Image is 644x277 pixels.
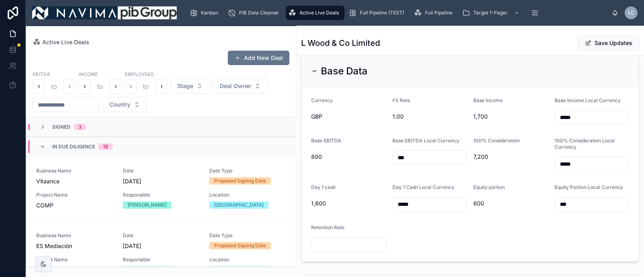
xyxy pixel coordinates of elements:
[36,232,113,239] span: Business Name
[123,192,200,198] span: Responsible
[209,256,286,263] span: Location
[201,10,218,16] span: Kanban
[36,242,113,250] span: ES Mediación
[187,6,224,20] a: Kanban
[36,192,113,198] span: Project Name
[209,232,286,239] span: Date Type
[321,65,367,78] h2: Base Data
[346,6,410,20] a: Full Pipeline (TEST)
[392,113,467,121] span: 1.00
[42,38,89,46] span: Active Live Deals
[392,97,410,103] span: FX Rate
[103,97,147,112] button: Select Button
[392,184,454,190] span: Day 1 Cash Local Currency
[36,177,113,185] span: Vitaance
[123,232,200,239] span: Date
[33,70,50,78] label: EBITDA
[209,192,286,198] span: Location
[299,10,339,16] span: Active Live Deals
[311,184,336,190] span: Day 1 cash
[171,78,210,94] button: Select Button
[578,36,639,50] button: Save Updates
[78,70,98,78] label: Income
[555,184,623,190] span: Equity Portion Local Currency
[178,82,193,90] span: Stage
[311,137,341,144] span: Base EBITDA
[555,97,621,103] span: Base Income Local Currency
[214,201,264,209] div: [GEOGRAPHIC_DATA]
[311,153,386,161] span: 800
[628,10,634,16] span: LC
[473,184,505,190] span: Equity portion
[311,97,333,103] span: Currency
[123,256,200,263] span: Responsible
[36,201,113,209] span: COMP
[225,6,284,20] a: PIB Data Cleanse
[473,153,548,161] span: 7,200
[183,4,612,22] div: scrollable content
[311,199,386,207] span: 1,600
[143,82,149,91] p: to
[214,177,266,185] div: Proposed Signing Date
[103,144,108,150] div: 19
[123,168,200,174] span: Date
[473,199,548,207] span: 600
[78,124,82,130] div: 3
[27,156,296,221] a: Business NameVitaanceDate[DATE]Date TypeProposed Signing DateProject NameCOMPResponsible[PERSON_N...
[123,177,200,185] span: [DATE]
[473,137,520,144] span: 100% Consideration
[473,113,548,121] span: 1,700
[301,37,380,49] h1: L Wood & Co Limited
[213,78,268,94] button: Select Button
[214,266,264,273] div: [GEOGRAPHIC_DATA]
[425,10,452,16] span: Full Pipeline
[220,82,251,90] span: Deal Owner
[473,97,503,103] span: Base Income
[239,10,279,16] span: PIB Data Cleanse
[360,10,404,16] span: Full Pipeline (TEST)
[392,137,459,144] span: Base EBITDA Local Currency
[228,51,289,65] button: Add New Deal
[52,144,95,150] span: In Due Diligence
[32,6,177,19] img: App logo
[52,124,70,130] span: Signed
[209,168,286,174] span: Date Type
[125,70,154,78] label: Employees
[555,137,615,150] span: 100% Consideration Local Currency
[311,224,345,230] span: Retention Rate
[411,6,458,20] a: Full Pipeline
[311,113,386,121] span: GBP
[36,168,113,174] span: Business Name
[473,10,508,16] span: Target 1-Pager
[36,266,113,274] span: Ordesa
[128,201,167,209] div: [PERSON_NAME]
[214,242,266,249] div: Proposed Signing Date
[123,242,200,250] span: [DATE]
[109,101,130,109] span: Country
[51,82,57,91] p: to
[460,6,524,20] a: Target 1-Pager
[286,6,345,20] a: Active Live Deals
[128,266,167,273] div: [PERSON_NAME]
[33,38,89,46] a: Active Live Deals
[97,82,103,91] p: to
[36,256,113,263] span: Project Name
